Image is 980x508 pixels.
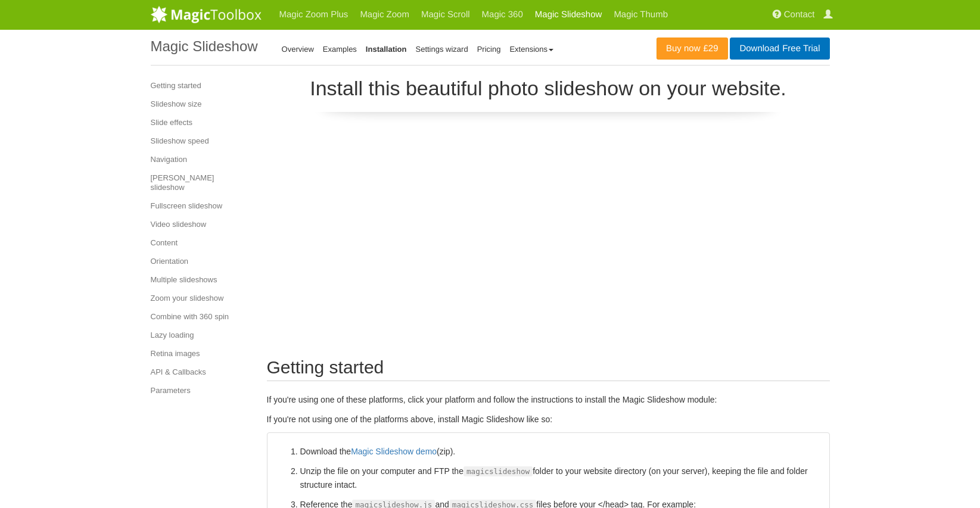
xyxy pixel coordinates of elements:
[509,45,553,54] a: Extensions
[151,236,249,250] a: Content
[151,254,249,269] a: Orientation
[477,45,501,54] a: Pricing
[730,38,829,60] a: DownloadFree Trial
[463,466,533,477] span: magicslideshow
[151,273,249,287] a: Multiple slideshows
[323,45,357,54] a: Examples
[779,44,820,54] span: Free Trial
[151,5,262,23] img: MagicToolbox.com - Image tools for your website
[151,39,258,54] h1: Magic Slideshow
[151,347,249,361] a: Retina images
[267,357,830,381] h2: Getting started
[282,45,314,54] a: Overview
[701,44,718,54] span: £29
[267,74,830,112] p: Install this beautiful photo slideshow on your website.
[366,45,407,54] a: Installation
[267,413,830,426] p: If you're not using one of the platforms above, install Magic Slideshow like so:
[300,445,820,459] li: Download the (zip).
[300,465,820,492] li: Unzip the file on your computer and FTP the folder to your website directory (on your server), ke...
[151,152,249,167] a: Navigation
[657,38,728,60] a: Buy now£29
[151,310,249,324] a: Combine with 360 spin
[151,365,249,379] a: API & Callbacks
[151,79,249,93] a: Getting started
[151,217,249,232] a: Video slideshow
[151,171,249,195] a: [PERSON_NAME] slideshow
[351,447,437,456] a: Magic Slideshow demo
[151,328,249,342] a: Lazy loading
[151,384,249,398] a: Parameters
[151,291,249,306] a: Zoom your slideshow
[151,199,249,213] a: Fullscreen slideshow
[415,45,468,54] a: Settings wizard
[267,393,830,407] p: If you're using one of these platforms, click your platform and follow the instructions to instal...
[151,134,249,148] a: Slideshow speed
[784,10,815,20] span: Contact
[151,97,249,111] a: Slideshow size
[151,116,249,130] a: Slide effects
